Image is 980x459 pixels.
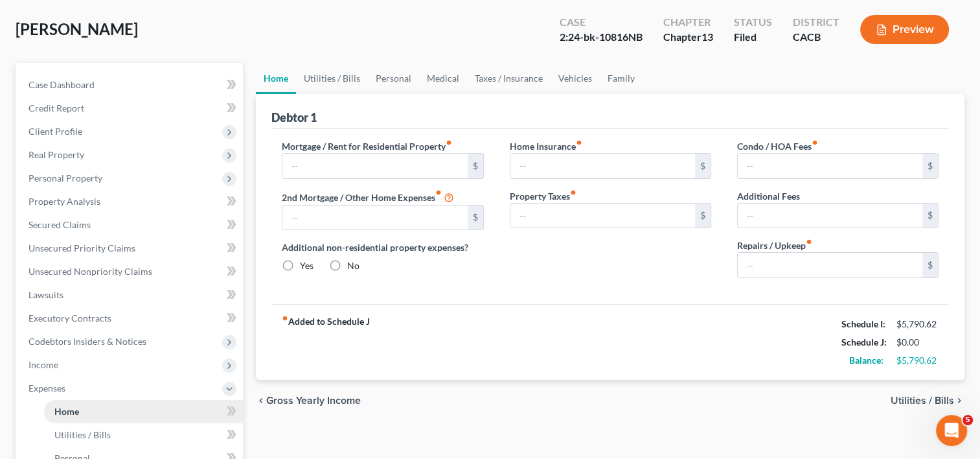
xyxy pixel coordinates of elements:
span: Codebtors Insiders & Notices [28,336,146,347]
strong: Schedule J: [841,336,887,347]
span: Executory Contracts [28,312,111,324]
span: Utilities / Bills [54,429,111,440]
a: Medical [419,63,467,94]
div: Filed [734,30,772,45]
i: fiber_manual_record [812,139,818,146]
a: Family [600,63,643,94]
i: fiber_manual_record [570,189,576,196]
i: fiber_manual_record [446,139,452,146]
div: $5,790.62 [896,318,939,331]
span: Client Profile [28,126,82,137]
a: Utilities / Bills [44,423,243,447]
span: Personal Property [28,172,102,183]
label: Mortgage / Rent for Residential Property [282,139,452,153]
a: Home [256,63,296,94]
a: Vehicles [551,63,600,94]
span: Utilities / Bills [891,395,954,406]
div: Chapter [663,30,713,45]
span: Unsecured Priority Claims [28,242,135,253]
strong: Added to Schedule J [282,315,370,370]
input: -- [282,206,467,230]
label: Additional Fees [737,189,800,203]
div: $ [468,154,483,178]
a: Case Dashboard [18,73,243,97]
div: Status [734,15,772,30]
input: -- [510,204,695,228]
span: 5 [963,415,973,425]
a: Taxes / Insurance [467,63,551,94]
i: fiber_manual_record [435,189,442,196]
div: $ [695,154,711,178]
div: $ [695,204,711,228]
div: Chapter [663,15,713,30]
span: Gross Yearly Income [266,395,361,406]
label: Property Taxes [510,189,576,203]
label: Yes [300,259,313,272]
span: Unsecured Nonpriority Claims [28,266,152,277]
a: Credit Report [18,97,243,120]
input: -- [738,154,922,178]
input: -- [510,154,695,178]
div: District [793,15,839,30]
span: [PERSON_NAME] [16,19,138,38]
a: Secured Claims [18,213,243,237]
a: Unsecured Priority Claims [18,237,243,260]
a: Unsecured Nonpriority Claims [18,260,243,283]
span: Credit Report [28,102,84,113]
span: Real Property [28,149,84,160]
input: -- [738,253,922,277]
label: Home Insurance [510,139,582,153]
strong: Schedule I: [841,318,885,329]
span: Case Dashboard [28,79,95,90]
label: 2nd Mortgage / Other Home Expenses [282,189,454,205]
div: CACB [793,30,839,45]
a: Executory Contracts [18,307,243,330]
i: chevron_left [256,395,266,406]
a: Personal [368,63,419,94]
input: -- [282,154,467,178]
label: No [347,259,359,272]
i: fiber_manual_record [806,239,812,245]
span: Property Analysis [28,196,100,207]
div: $ [922,154,938,178]
i: chevron_right [954,395,964,406]
i: fiber_manual_record [576,139,582,146]
a: Property Analysis [18,190,243,213]
div: $0.00 [896,336,939,349]
button: Utilities / Bills chevron_right [891,395,964,406]
div: $ [922,204,938,228]
span: Home [54,406,79,417]
input: -- [738,204,922,228]
a: Lawsuits [18,283,243,307]
a: Home [44,400,243,423]
div: $ [922,253,938,277]
label: Additional non-residential property expenses? [282,241,483,254]
button: Preview [860,15,949,44]
a: Utilities / Bills [296,63,368,94]
span: Secured Claims [28,219,91,230]
strong: Balance: [849,355,883,366]
div: 2:24-bk-10816NB [560,30,643,45]
div: $5,790.62 [896,354,939,367]
button: chevron_left Gross Yearly Income [256,395,361,406]
label: Repairs / Upkeep [737,239,812,252]
i: fiber_manual_record [282,315,288,322]
label: Condo / HOA Fees [737,139,818,153]
iframe: Intercom live chat [936,415,967,446]
span: Expenses [28,383,65,394]
div: Case [560,15,643,30]
div: $ [468,206,483,230]
span: Lawsuits [28,289,63,300]
div: Debtor 1 [271,110,317,125]
span: Income [28,359,58,370]
span: 13 [701,30,713,43]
